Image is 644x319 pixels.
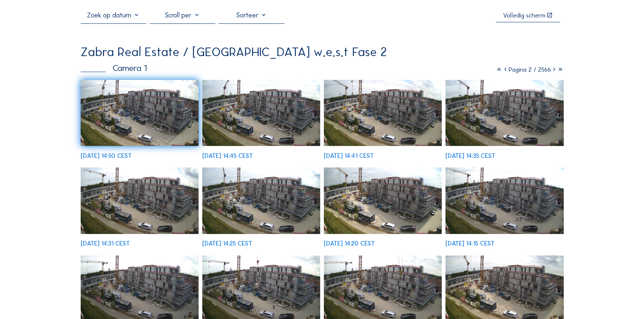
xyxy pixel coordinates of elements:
div: [DATE] 14:41 CEST [324,153,374,159]
img: image_52803193 [324,80,442,146]
div: Zabra Real Estate / [GEOGRAPHIC_DATA] w.e.s.t Fase 2 [81,46,387,58]
input: Zoek op datum 󰅀 [81,11,146,19]
div: [DATE] 14:35 CEST [445,153,495,159]
div: [DATE] 14:31 CEST [81,240,130,247]
img: image_52803464 [81,80,199,146]
div: Camera 1 [81,64,147,72]
img: image_52802509 [445,167,564,234]
div: [DATE] 14:25 CEST [202,240,252,247]
div: Volledig scherm [503,12,545,19]
img: image_52803052 [445,80,564,146]
div: [DATE] 14:15 CEST [445,240,495,247]
img: image_52802643 [324,167,442,234]
div: [DATE] 14:45 CEST [202,153,253,159]
div: [DATE] 14:20 CEST [324,240,375,247]
div: [DATE] 14:50 CEST [81,153,132,159]
img: image_52802923 [81,167,199,234]
img: image_52802781 [202,167,321,234]
span: Pagina 2 / 2566 [509,66,551,73]
img: image_52803314 [202,80,321,146]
